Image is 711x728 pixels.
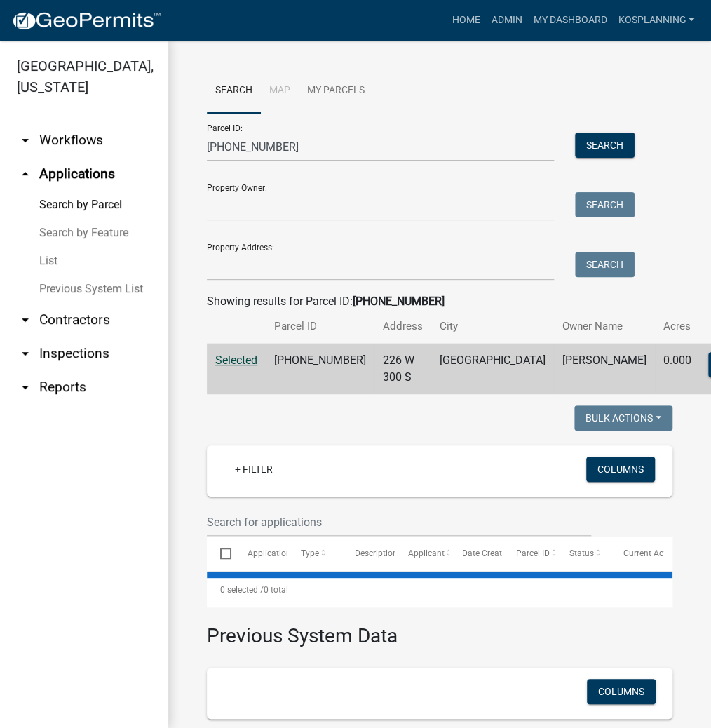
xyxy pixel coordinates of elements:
[301,548,319,558] span: Type
[17,166,34,182] i: arrow_drop_up
[207,537,233,570] datatable-header-cell: Select
[266,344,374,395] td: [PHONE_NUMBER]
[586,457,655,482] button: Columns
[353,295,445,308] strong: [PHONE_NUMBER]
[266,310,374,343] th: Parcel ID
[609,537,663,570] datatable-header-cell: Current Activity
[556,537,610,570] datatable-header-cell: Status
[17,132,34,149] i: arrow_drop_down
[431,310,554,343] th: City
[17,345,34,362] i: arrow_drop_down
[587,679,656,704] button: Columns
[207,607,672,651] h3: Previous System Data
[575,252,635,277] button: Search
[655,310,700,343] th: Acres
[569,548,594,558] span: Status
[575,133,635,158] button: Search
[355,548,398,558] span: Description
[395,537,449,570] datatable-header-cell: Applicant
[287,537,341,570] datatable-header-cell: Type
[207,293,672,310] div: Showing results for Parcel ID:
[299,69,373,114] a: My Parcels
[575,192,635,217] button: Search
[408,548,445,558] span: Applicant
[574,405,672,431] button: Bulk Actions
[220,585,264,595] span: 0 selected /
[431,344,554,395] td: [GEOGRAPHIC_DATA]
[554,344,655,395] td: [PERSON_NAME]
[341,537,395,570] datatable-header-cell: Description
[446,7,485,34] a: Home
[233,537,287,570] datatable-header-cell: Application Number
[374,344,431,395] td: 226 W 300 S
[462,548,511,558] span: Date Created
[215,353,257,367] a: Selected
[207,508,591,537] input: Search for applications
[224,457,284,482] a: + Filter
[655,344,700,395] td: 0.000
[515,548,549,558] span: Parcel ID
[17,311,34,328] i: arrow_drop_down
[17,379,34,396] i: arrow_drop_down
[502,537,556,570] datatable-header-cell: Parcel ID
[527,7,612,34] a: My Dashboard
[248,548,324,558] span: Application Number
[207,69,261,114] a: Search
[449,537,503,570] datatable-header-cell: Date Created
[623,548,682,558] span: Current Activity
[612,7,700,34] a: kosplanning
[485,7,527,34] a: Admin
[374,310,431,343] th: Address
[207,572,672,607] div: 0 total
[554,310,655,343] th: Owner Name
